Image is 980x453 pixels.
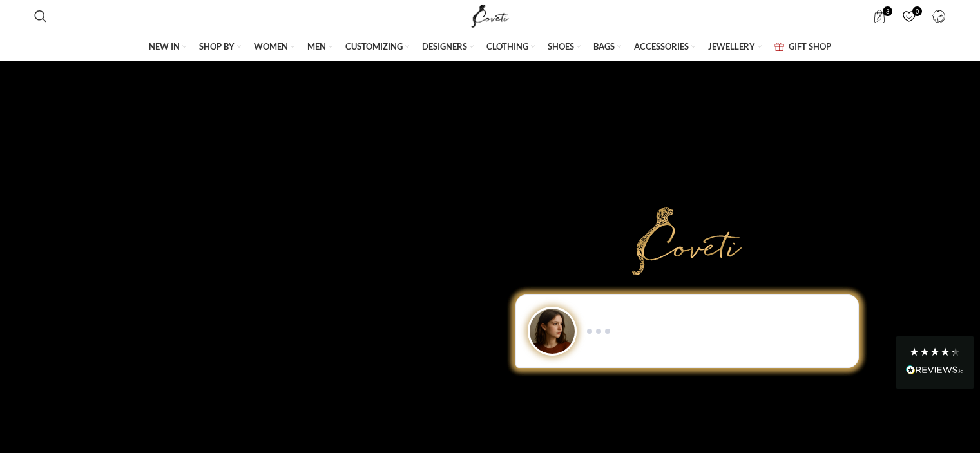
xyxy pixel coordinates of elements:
[632,207,742,275] img: Primary Gold
[345,34,409,61] a: CUSTOMIZING
[896,3,923,29] a: 0
[909,347,961,357] div: 4.28 Stars
[199,41,235,52] span: SHOP BY
[634,41,689,52] span: ACCESSORIES
[906,365,964,374] img: REVIEWS.io
[896,3,923,29] div: My Wishlist
[149,41,180,52] span: NEW IN
[486,41,528,52] span: CLOTHING
[468,10,512,21] a: Site logo
[634,34,695,61] a: ACCESSORIES
[254,34,294,61] a: WOMEN
[906,362,964,379] div: Read All Reviews
[422,41,467,52] span: DESIGNERS
[486,34,535,61] a: CLOTHING
[789,41,831,52] span: GIFT SHOP
[593,34,621,61] a: BAGS
[307,41,326,52] span: MEN
[548,41,574,52] span: SHOES
[422,34,474,61] a: DESIGNERS
[506,294,868,368] div: Chat to Shop demo
[28,34,952,61] div: Main navigation
[883,6,892,16] span: 3
[149,34,186,61] a: NEW IN
[708,41,755,52] span: JEWELLERY
[774,34,831,61] a: GIFT SHOP
[867,3,893,29] a: 3
[896,336,974,389] div: Read All Reviews
[307,34,332,61] a: MEN
[254,41,288,52] span: WOMEN
[28,3,53,29] a: Search
[199,34,241,61] a: SHOP BY
[708,34,762,61] a: JEWELLERY
[774,43,784,51] img: GiftBag
[548,34,581,61] a: SHOES
[593,41,615,52] span: BAGS
[345,41,403,52] span: CUSTOMIZING
[912,6,922,16] span: 0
